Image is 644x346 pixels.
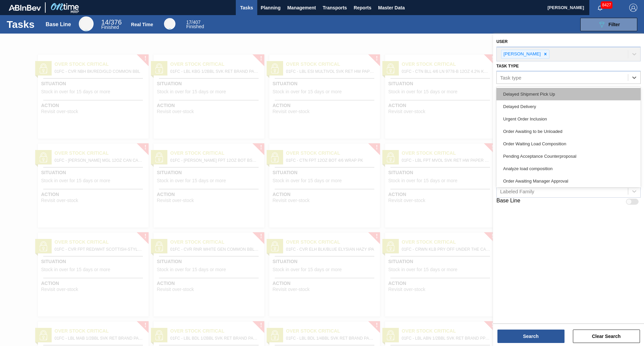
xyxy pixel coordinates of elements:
span: 17 [186,19,192,25]
label: Task type [496,64,519,68]
span: Finished [186,24,204,29]
div: Labeled Family [500,189,534,194]
label: Base Line [496,198,520,206]
div: Delayed Shipment Pick Up [496,88,641,100]
label: User [496,39,507,44]
div: Real Time [131,22,153,27]
div: Task type [500,75,521,81]
div: Base Line [79,16,94,31]
span: Tasks [239,4,254,12]
button: Notifications [589,3,611,12]
div: Order Awaiting Manager Approval [496,175,641,187]
label: Source [496,86,514,91]
span: Planning [261,4,280,12]
button: Filter [580,18,637,31]
span: Finished [101,24,119,30]
span: 8427 [601,1,612,9]
div: Base Line [46,21,71,28]
span: Filter [608,22,620,27]
div: Order Awaiting to be Unloaded [496,125,641,138]
span: Reports [354,4,371,12]
div: Base Line [101,19,122,30]
span: Management [287,4,316,12]
span: Master Data [378,4,405,12]
div: Real Time [186,20,204,29]
div: Pending Acceptance Counterproposal [496,150,641,162]
img: Logout [629,4,637,12]
div: Analyze load composition [496,162,641,175]
span: / 407 [186,19,201,25]
span: 14 [101,18,109,26]
span: / 376 [101,18,122,26]
h1: Tasks [7,20,36,28]
div: Urgent Order Inclusion [496,113,641,125]
div: Real Time [164,18,175,30]
span: Transports [323,4,347,12]
div: Delayed Delivery [496,100,641,113]
div: Order Waiting Load Composition [496,138,641,150]
img: TNhmsLtSVTkK8tSr43FrP2fwEKptu5GPRR3wAAAABJRU5ErkJggg== [9,5,41,11]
